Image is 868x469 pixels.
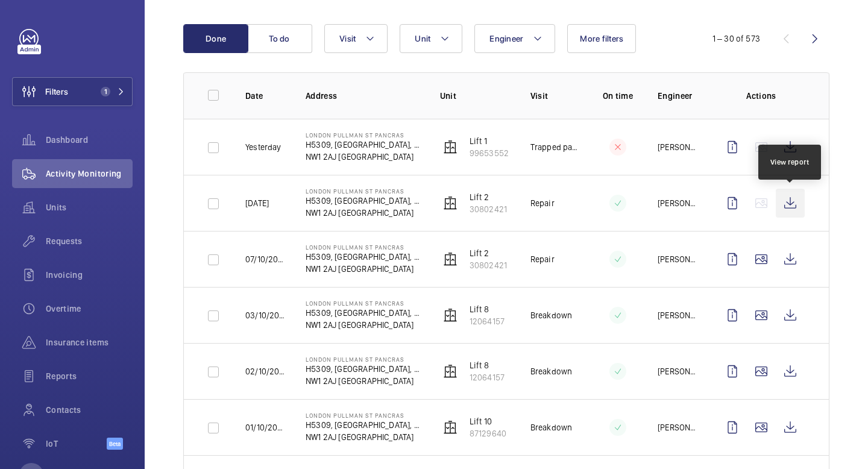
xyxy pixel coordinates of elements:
span: Dashboard [46,134,133,146]
span: Unit [415,34,430,43]
span: Requests [46,235,133,247]
p: NW1 2AJ [GEOGRAPHIC_DATA] [306,207,421,219]
button: Filters1 [12,77,133,106]
p: Breakdown [530,365,573,377]
p: Lift 10 [470,415,506,427]
p: LONDON PULLMAN ST PANCRAS [306,244,421,251]
p: LONDON PULLMAN ST PANCRAS [306,131,421,139]
img: elevator.svg [443,196,458,210]
span: IoT [46,438,107,450]
div: View report [770,157,810,168]
p: LONDON PULLMAN ST PANCRAS [306,187,421,195]
span: Engineer [489,34,523,43]
p: Yesterday [245,141,281,153]
p: [DATE] [245,197,269,209]
p: NW1 2AJ [GEOGRAPHIC_DATA] [306,151,421,163]
div: 1 – 30 of 573 [712,33,760,45]
p: H5309, [GEOGRAPHIC_DATA], [STREET_ADDRESS] [306,419,421,431]
p: Trapped passenger [530,141,578,153]
span: Activity Monitoring [46,168,133,180]
p: [PERSON_NAME] [658,309,699,321]
span: Beta [107,438,123,450]
span: Invoicing [46,269,133,281]
p: 01/10/2025 [245,421,286,433]
span: More filters [580,34,623,43]
p: [PERSON_NAME] [658,421,699,433]
p: 03/10/2025 [245,309,286,321]
p: LONDON PULLMAN ST PANCRAS [306,356,421,363]
p: H5309, [GEOGRAPHIC_DATA], [STREET_ADDRESS] [306,251,421,263]
p: 87129640 [470,427,506,439]
p: Engineer [658,90,699,102]
p: Lift 2 [470,191,507,203]
p: 12064157 [470,315,505,327]
p: NW1 2AJ [GEOGRAPHIC_DATA] [306,375,421,387]
p: H5309, [GEOGRAPHIC_DATA], [STREET_ADDRESS] [306,307,421,319]
button: Done [183,24,248,53]
p: Lift 8 [470,303,505,315]
button: Engineer [474,24,555,53]
p: 30802421 [470,259,507,271]
button: Unit [400,24,462,53]
span: Filters [45,86,68,98]
p: Date [245,90,286,102]
p: 12064157 [470,371,505,383]
button: More filters [567,24,636,53]
span: Insurance items [46,336,133,348]
p: Repair [530,253,555,265]
p: H5309, [GEOGRAPHIC_DATA], [STREET_ADDRESS] [306,139,421,151]
p: Lift 8 [470,359,505,371]
p: LONDON PULLMAN ST PANCRAS [306,300,421,307]
p: H5309, [GEOGRAPHIC_DATA], [STREET_ADDRESS] [306,195,421,207]
img: elevator.svg [443,308,458,323]
p: [PERSON_NAME] [658,365,699,377]
span: Contacts [46,404,133,416]
p: [PERSON_NAME] [658,253,699,265]
p: [PERSON_NAME] [658,141,699,153]
p: Breakdown [530,309,573,321]
img: elevator.svg [443,252,458,266]
p: LONDON PULLMAN ST PANCRAS [306,412,421,419]
p: On time [597,90,638,102]
p: Repair [530,197,555,209]
p: 30802421 [470,203,507,215]
p: Unit [440,90,511,102]
p: [PERSON_NAME] [658,197,699,209]
button: Visit [324,24,388,53]
img: elevator.svg [443,364,458,379]
span: 1 [101,87,110,96]
p: NW1 2AJ [GEOGRAPHIC_DATA] [306,431,421,443]
span: Units [46,201,133,213]
img: elevator.svg [443,140,458,154]
img: elevator.svg [443,420,458,435]
p: Actions [718,90,805,102]
p: 99653552 [470,147,509,159]
span: Reports [46,370,133,382]
p: Breakdown [530,421,573,433]
span: Visit [339,34,356,43]
p: Lift 2 [470,247,507,259]
button: To do [247,24,312,53]
p: 02/10/2025 [245,365,286,377]
p: Visit [530,90,578,102]
p: Lift 1 [470,135,509,147]
p: NW1 2AJ [GEOGRAPHIC_DATA] [306,263,421,275]
p: Address [306,90,421,102]
p: NW1 2AJ [GEOGRAPHIC_DATA] [306,319,421,331]
span: Overtime [46,303,133,315]
p: H5309, [GEOGRAPHIC_DATA], [STREET_ADDRESS] [306,363,421,375]
p: 07/10/2025 [245,253,286,265]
